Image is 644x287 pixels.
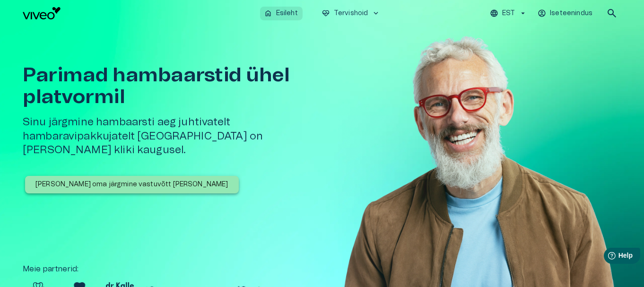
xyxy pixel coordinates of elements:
span: home [264,9,272,17]
p: Iseteenindus [550,9,592,18]
iframe: Help widget launcher [570,244,644,270]
button: homeEsileht [260,7,303,20]
p: Meie partnerid : [23,263,621,275]
p: EST [502,9,515,18]
span: search [606,8,618,19]
a: Navigate to homepage [23,7,256,19]
button: EST [488,7,529,20]
button: open search modal [602,4,621,23]
span: ecg_heart [322,9,330,17]
button: [PERSON_NAME] oma järgmine vastuvõtt [PERSON_NAME] [25,176,239,193]
button: ecg_heartTervishoidkeyboard_arrow_down [318,7,384,20]
p: Tervishoid [334,9,368,18]
span: keyboard_arrow_down [372,9,380,17]
p: [PERSON_NAME] oma järgmine vastuvõtt [PERSON_NAME] [35,180,228,190]
img: Viveo logo [23,7,61,19]
button: Iseteenindus [536,7,595,20]
p: Esileht [276,9,298,18]
h1: Parimad hambaarstid ühel platvormil [23,64,329,108]
h5: Sinu järgmine hambaarsti aeg juhtivatelt hambaravipakkujatelt [GEOGRAPHIC_DATA] on [PERSON_NAME] ... [23,115,329,157]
